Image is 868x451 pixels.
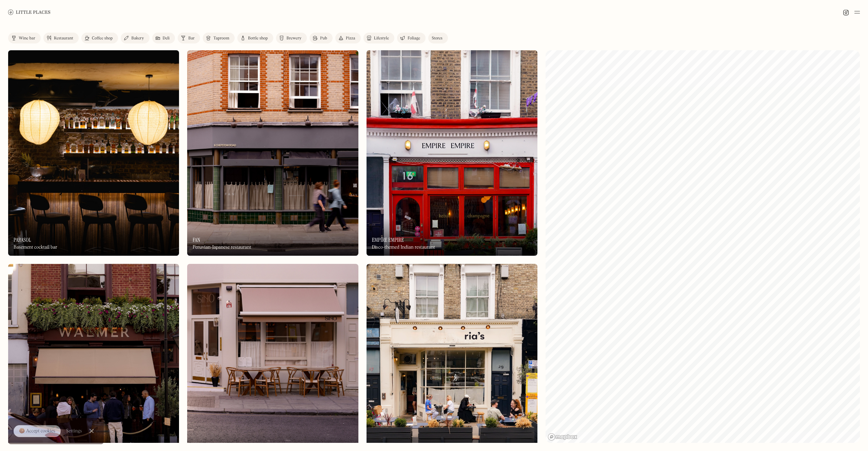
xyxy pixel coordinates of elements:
div: Deli [163,36,170,40]
a: Wine bar [8,33,41,43]
a: Bakery [121,33,149,43]
a: Mapbox homepage [548,433,577,441]
a: Pizza [335,33,361,43]
div: Stores [432,36,442,40]
a: ParasolParasolParasolBasement cocktail bar [8,50,179,256]
div: Settings [66,429,82,433]
a: Deli [152,33,175,43]
div: Coffee shop [92,36,113,40]
div: Pub [320,36,327,40]
div: Restaurant [54,36,73,40]
canvas: Map [546,50,860,443]
h3: Fan [193,237,200,243]
div: Basement cocktail bar [14,245,57,250]
div: 🍪 Accept cookies [19,428,55,435]
a: Bottle shop [237,33,273,43]
div: Wine bar [19,36,35,40]
a: 🍪 Accept cookies [14,425,61,437]
a: FanFanFanPeruvian-Japanese restaurant [187,50,358,256]
div: Taproom [213,36,229,40]
a: Taproom [203,33,235,43]
div: Bakery [131,36,144,40]
div: Bottle shop [248,36,268,40]
a: Bar [178,33,200,43]
a: Pub [310,33,333,43]
div: Brewery [287,36,301,40]
div: Lifestyle [374,36,389,40]
div: Close Cookie Popup [91,431,92,431]
div: Foliage [408,36,420,40]
img: Parasol [8,50,179,256]
a: Restaurant [43,33,79,43]
a: Stores [428,33,448,43]
div: Pizza [346,36,355,40]
a: Lifestyle [363,33,394,43]
a: Close Cookie Popup [85,424,98,438]
a: Foliage [397,33,426,43]
a: Coffee shop [81,33,118,43]
img: Empire Empire [367,50,537,256]
div: Peruvian-Japanese restaurant [193,245,251,250]
div: Disco-themed Indian restaurant [372,245,435,250]
a: Empire EmpireEmpire EmpireEmpire EmpireDisco-themed Indian restaurant [367,50,537,256]
div: Bar [188,36,195,40]
a: Brewery [276,33,307,43]
a: Settings [66,423,82,439]
h3: Empire Empire [372,237,404,243]
img: Fan [187,50,358,256]
h3: Parasol [14,237,31,243]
